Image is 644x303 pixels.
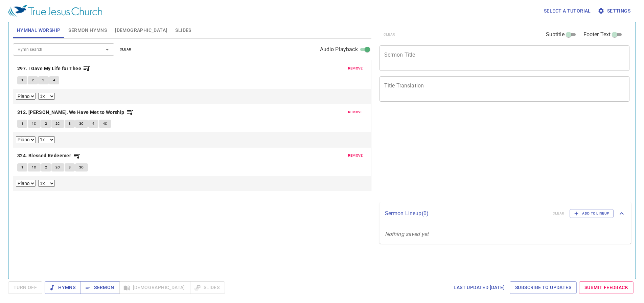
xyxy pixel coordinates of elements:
span: 3C [79,164,84,170]
span: Settings [599,7,630,15]
span: 2 [32,77,34,83]
span: 2 [45,164,47,170]
select: Select Track [16,93,36,100]
button: 4 [49,76,59,84]
select: Playback Rate [38,93,55,100]
span: Audio Playback [320,45,358,54]
iframe: from-child [377,109,580,200]
button: 1 [17,76,27,84]
span: 3 [69,164,71,170]
span: 1 [21,77,23,83]
button: 297. I Gave My Life for Thee [17,64,91,73]
button: 1C [28,120,41,128]
span: Submit Feedback [584,283,628,292]
span: 2C [55,164,60,170]
span: Subscribe to Updates [515,283,571,292]
b: 297. I Gave My Life for Thee [17,64,81,73]
span: Sermon [86,283,114,292]
select: Playback Rate [38,180,55,187]
button: remove [344,108,367,116]
span: 4C [103,121,108,127]
button: 4C [99,120,112,128]
a: Subscribe to Updates [510,281,577,294]
button: 3 [38,76,48,84]
span: Hymnal Worship [17,26,61,35]
span: 1C [32,121,37,127]
span: 1 [21,121,23,127]
button: 2 [41,163,51,171]
span: 1 [21,164,23,170]
button: 324. Blessed Redeemer [17,151,81,160]
span: 4 [92,121,94,127]
b: 312. [PERSON_NAME], We Have Met to Worship [17,108,124,117]
span: Hymns [50,283,75,292]
span: 2 [45,121,47,127]
i: Nothing saved yet [385,231,429,237]
button: 2C [51,163,64,171]
span: Last updated [DATE] [454,283,505,292]
button: Hymns [45,281,81,294]
button: 2 [28,76,38,84]
span: Slides [175,26,191,35]
select: Select Track [16,180,36,187]
span: 3 [42,77,44,83]
a: Last updated [DATE] [451,281,507,294]
a: Submit Feedback [579,281,634,294]
button: Sermon [80,281,119,294]
span: Select a tutorial [544,7,591,15]
img: True Jesus Church [8,5,102,17]
p: Sermon Lineup ( 0 ) [385,209,547,218]
span: [DEMOGRAPHIC_DATA] [115,26,167,35]
span: Subtitle [546,31,565,39]
button: 312. [PERSON_NAME], We Have Met to Worship [17,108,134,117]
b: 324. Blessed Redeemer [17,151,71,160]
button: Select a tutorial [541,5,594,17]
button: 2C [51,120,64,128]
button: 3C [75,163,88,171]
span: Add to Lineup [574,210,609,217]
span: clear [120,46,132,53]
button: remove [344,64,367,73]
button: Add to Lineup [570,209,614,218]
button: 1 [17,120,27,128]
span: 3C [79,121,84,127]
span: 1C [32,164,37,170]
span: remove [348,65,363,72]
button: Settings [596,5,633,17]
button: 1 [17,163,27,171]
select: Select Track [16,136,36,143]
span: Sermon Hymns [68,26,107,35]
div: Sermon Lineup(0)clearAdd to Lineup [379,202,631,225]
span: remove [348,109,363,115]
button: clear [116,45,136,54]
span: remove [348,153,363,159]
button: 1C [28,163,41,171]
button: 3C [75,120,88,128]
span: 4 [53,77,55,83]
span: 3 [69,121,71,127]
button: 2 [41,120,51,128]
span: 2C [55,121,60,127]
span: Footer Text [583,31,611,39]
button: 3 [65,120,75,128]
button: 3 [65,163,75,171]
select: Playback Rate [38,136,55,143]
button: remove [344,151,367,160]
button: Open [102,45,112,54]
button: 4 [88,120,98,128]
